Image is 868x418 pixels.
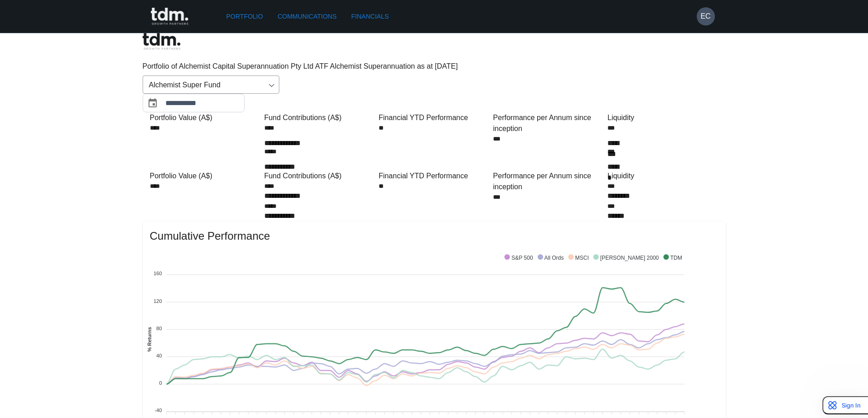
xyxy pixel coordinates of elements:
div: Financial YTD Performance [379,112,489,123]
button: Choose date, selected date is Aug 31, 2025 [144,94,162,112]
a: Communications [274,8,340,25]
div: Fund Contributions (A$) [264,171,375,181]
div: Liquidity [607,171,718,181]
tspan: 160 [154,271,162,277]
tspan: 40 [156,353,162,358]
p: Portfolio of Alchemist Capital Superannuation Pty Ltd ATF Alchemist Superannuation as at [DATE] [143,61,726,72]
tspan: 80 [156,326,162,331]
div: Fund Contributions (A$) [264,112,375,123]
span: TDM [663,255,682,261]
a: Portfolio [223,8,267,25]
div: Portfolio Value (A$) [150,112,261,123]
a: Financials [348,8,392,25]
span: S&P 500 [504,255,533,261]
span: All Ords [538,255,564,261]
tspan: 120 [154,298,162,304]
div: Alchemist Super Fund [143,76,279,94]
h6: EC [700,11,710,22]
tspan: 0 [159,380,162,386]
text: % Returns [146,327,152,352]
div: Financial YTD Performance [379,171,489,181]
span: MSCI [568,255,589,261]
tspan: -40 [154,408,162,413]
span: Cumulative Performance [150,229,719,243]
div: Liquidity [607,112,718,123]
span: [PERSON_NAME] 2000 [593,255,659,261]
div: Performance per Annum since inception [493,112,604,134]
div: Performance per Annum since inception [493,171,604,192]
button: EC [697,7,715,25]
div: Portfolio Value (A$) [150,171,261,181]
